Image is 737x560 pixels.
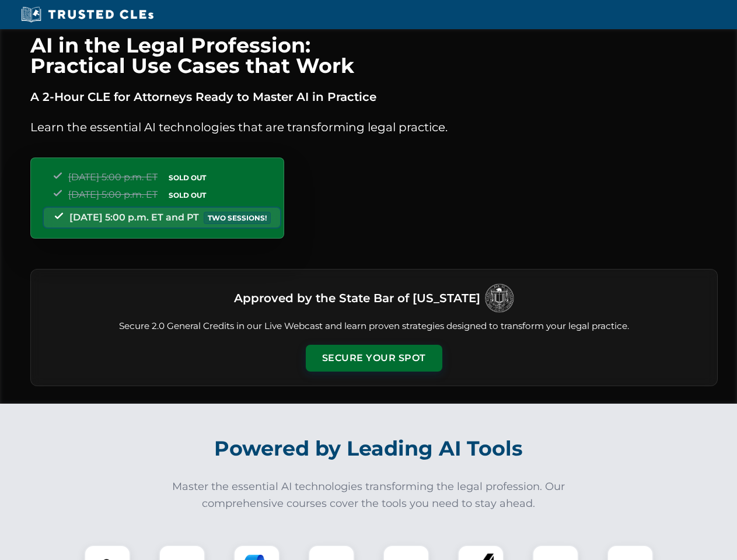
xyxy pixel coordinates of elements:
span: SOLD OUT [165,189,210,201]
span: SOLD OUT [165,171,210,184]
img: Trusted CLEs [18,6,157,23]
h2: Powered by Leading AI Tools [46,428,692,469]
p: A 2-Hour CLE for Attorneys Ready to Master AI in Practice [30,87,718,106]
p: Secure 2.0 General Credits in our Live Webcast and learn proven strategies designed to transform ... [45,320,703,333]
p: Master the essential AI technologies transforming the legal profession. Our comprehensive courses... [165,478,573,512]
button: Secure Your Spot [306,345,442,372]
img: Logo [485,283,514,313]
p: Learn the essential AI technologies that are transforming legal practice. [30,118,718,136]
h3: Approved by the State Bar of [US_STATE] [234,288,480,309]
span: [DATE] 5:00 p.m. ET [68,171,158,183]
h1: AI in the Legal Profession: Practical Use Cases that Work [30,35,718,76]
span: [DATE] 5:00 p.m. ET [68,189,158,200]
